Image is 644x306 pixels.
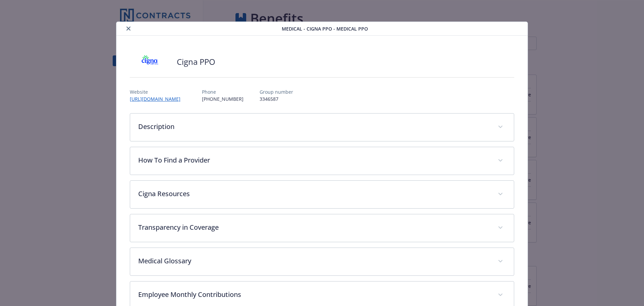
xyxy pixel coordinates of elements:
[202,88,244,95] p: Phone
[138,290,490,300] p: Employee Monthly Contributions
[130,88,186,95] p: Website
[138,155,490,165] p: How To Find a Provider
[138,256,490,266] p: Medical Glossary
[282,25,368,32] span: Medical - Cigna PPO - Medical PPO
[177,56,215,68] h2: Cigna PPO
[130,248,514,275] div: Medical Glossary
[202,95,244,102] p: [PHONE_NUMBER]
[138,222,490,232] p: Transparency in Coverage
[130,181,514,208] div: Cigna Resources
[130,147,514,175] div: How To Find a Provider
[260,95,293,102] p: 3346587
[130,214,514,242] div: Transparency in Coverage
[130,96,186,102] a: [URL][DOMAIN_NAME]
[138,122,490,132] p: Description
[124,25,132,33] button: close
[260,88,293,95] p: Group number
[130,114,514,141] div: Description
[138,189,490,199] p: Cigna Resources
[130,52,170,72] img: CIGNA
